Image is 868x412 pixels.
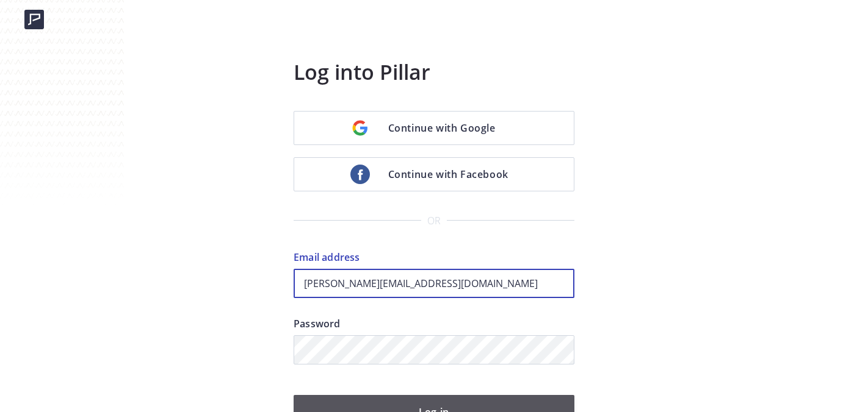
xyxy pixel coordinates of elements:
span: or [421,208,447,233]
input: johndoe@realestate.com [294,269,574,298]
h3: Log into Pillar [294,57,574,87]
a: Continue with Google [294,111,574,145]
img: logo [24,10,44,29]
label: Password [294,316,574,335]
label: Email address [294,250,574,269]
a: Continue with Facebook [294,157,574,191]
